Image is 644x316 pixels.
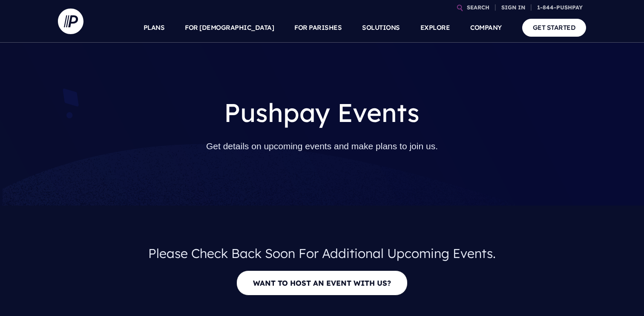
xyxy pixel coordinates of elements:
[175,90,469,135] h1: Pushpay Events
[470,13,502,43] a: COMPANY
[362,13,400,43] a: SOLUTIONS
[65,240,579,267] h4: Please Check Back Soon For Additional Upcoming Events.
[185,13,274,43] a: FOR [DEMOGRAPHIC_DATA]
[522,19,586,36] a: GET STARTED
[420,13,450,43] a: EXPLORE
[294,13,342,43] a: FOR PARISHES
[236,270,408,296] a: Want to host an event with us?
[175,135,469,158] p: Get details on upcoming events and make plans to join us.
[144,13,165,43] a: PLANS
